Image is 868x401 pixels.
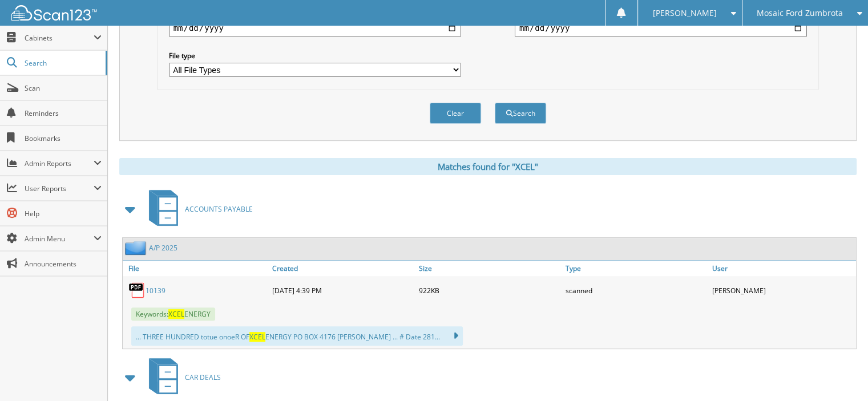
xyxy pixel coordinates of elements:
a: CAR DEALS [142,355,221,400]
span: Reminders [25,108,102,118]
span: Announcements [25,259,102,269]
img: PDF.png [128,282,146,299]
label: File type [169,51,461,60]
a: User [709,261,856,276]
span: XCEL [168,309,184,319]
iframe: Chat Widget [811,346,868,401]
button: Search [495,103,546,124]
a: Type [563,261,709,276]
span: Bookmarks [25,133,102,143]
button: Clear [430,103,481,124]
div: 922KB [416,279,563,302]
img: scan123-logo-white.svg [11,5,97,21]
span: Keywords: ENERGY [131,307,215,321]
a: File [123,261,269,276]
input: start [169,19,461,37]
div: [DATE] 4:39 PM [269,279,416,302]
input: end [515,19,807,37]
span: Scan [25,83,102,93]
a: A/P 2025 [149,243,177,253]
a: ACCOUNTS PAYABLE [142,187,253,232]
span: Mosaic Ford Zumbrota [757,10,843,17]
a: Size [416,261,563,276]
span: User Reports [25,184,94,193]
span: Admin Reports [25,159,94,168]
span: Admin Menu [25,234,94,244]
span: Help [25,209,102,218]
img: folder2.png [125,241,149,255]
div: ... THREE HUNDRED totue onoeR OF ENERGY PO BOX 4176 [PERSON_NAME] ... # Date 281... [131,326,463,346]
span: Cabinets [25,33,94,43]
a: 10139 [146,286,165,295]
span: ACCOUNTS PAYABLE [185,204,253,214]
span: [PERSON_NAME] [652,10,716,17]
div: [PERSON_NAME] [709,279,856,302]
div: scanned [563,279,709,302]
div: Matches found for "XCEL" [119,158,857,175]
span: XCEL [249,332,265,342]
a: Created [269,261,416,276]
span: CAR DEALS [185,372,221,382]
span: Search [25,58,100,68]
